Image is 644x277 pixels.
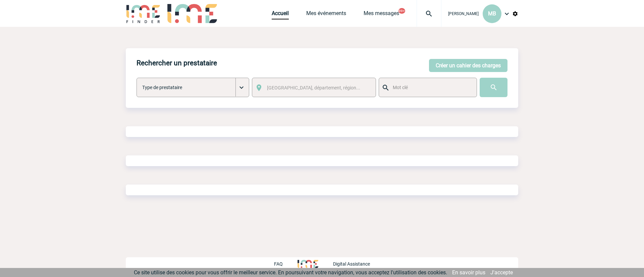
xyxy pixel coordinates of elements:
[274,261,283,267] p: FAQ
[134,269,447,276] span: Ce site utilise des cookies pour vous offrir le meilleur service. En poursuivant votre navigation...
[298,260,318,268] img: http://www.idealmeetingsevents.fr/
[126,4,161,23] img: IME-Finder
[490,269,513,276] a: J'accepte
[480,78,507,97] input: Submit
[452,269,485,276] a: En savoir plus
[267,85,360,90] span: [GEOGRAPHIC_DATA], département, région...
[274,260,298,267] a: FAQ
[272,10,289,19] a: Accueil
[364,10,399,19] a: Mes messages
[488,10,496,17] span: MB
[137,59,217,67] h4: Rechercher un prestataire
[333,261,370,267] p: Digital Assistance
[398,8,405,14] button: 99+
[448,11,479,16] span: [PERSON_NAME]
[391,83,471,92] input: Mot clé
[306,10,346,19] a: Mes événements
